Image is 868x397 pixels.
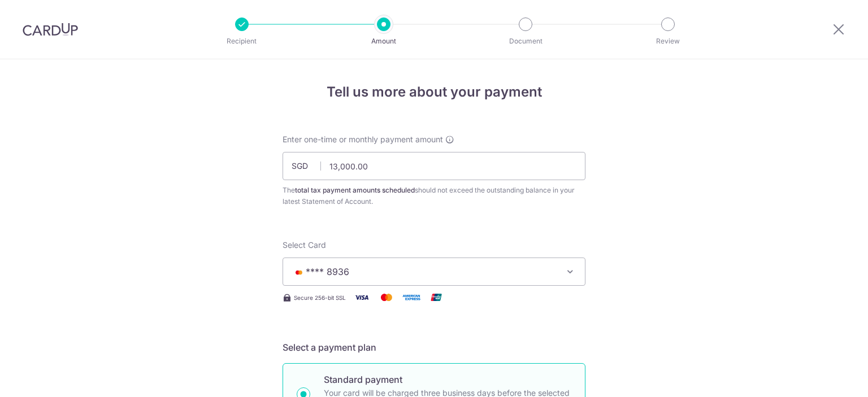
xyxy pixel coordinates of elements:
[425,290,448,304] img: Union Pay
[626,36,710,47] p: Review
[23,23,78,36] img: CardUp
[350,290,373,304] img: Visa
[283,240,326,250] span: translation missing: en.payables.payment_networks.credit_card.summary.labels.select_card
[292,268,306,276] img: MASTERCARD
[484,36,567,47] p: Document
[295,186,415,194] b: total tax payment amounts scheduled
[294,293,346,302] span: Secure 256-bit SSL
[400,290,423,304] img: American Express
[292,160,321,172] span: SGD
[283,185,585,207] div: The should not exceed the outstanding balance in your latest Statement of Account.
[283,152,585,180] input: 0.00
[342,36,426,47] p: Amount
[324,373,571,386] p: Standard payment
[375,290,398,304] img: Mastercard
[200,36,284,47] p: Recipient
[283,134,443,145] span: Enter one-time or monthly payment amount
[283,82,585,102] h4: Tell us more about your payment
[283,341,585,354] h5: Select a payment plan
